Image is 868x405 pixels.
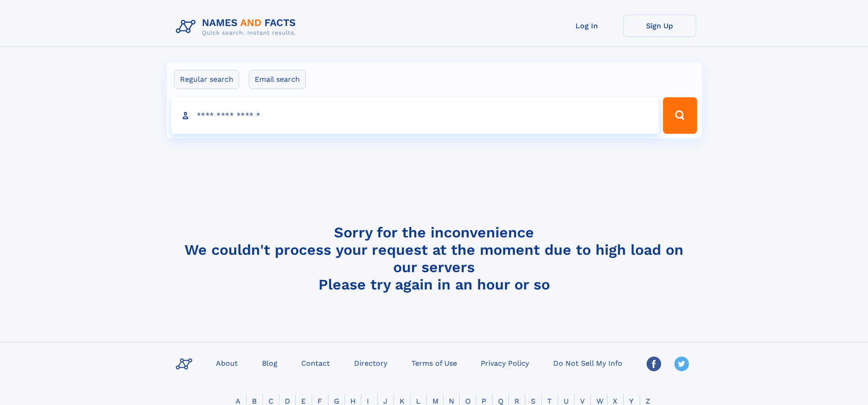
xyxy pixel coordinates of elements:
a: Directory [350,356,391,369]
img: Facebook [647,357,661,371]
a: Privacy Policy [477,356,533,369]
a: Do Not Sell My Info [550,356,626,369]
a: Log In [550,15,623,37]
a: Terms of Use [408,356,461,369]
button: Search Button [663,97,697,134]
label: Regular search [174,70,239,89]
img: Twitter [674,357,689,371]
a: Contact [298,356,334,369]
label: Email search [249,70,306,89]
a: Blog [258,356,281,369]
a: About [212,356,241,369]
h4: Sorry for the inconvenience We couldn't process your request at the moment due to high load on ou... [172,224,696,293]
a: Sign Up [623,15,696,37]
img: Logo Names and Facts [172,15,303,39]
input: search input [171,97,659,134]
